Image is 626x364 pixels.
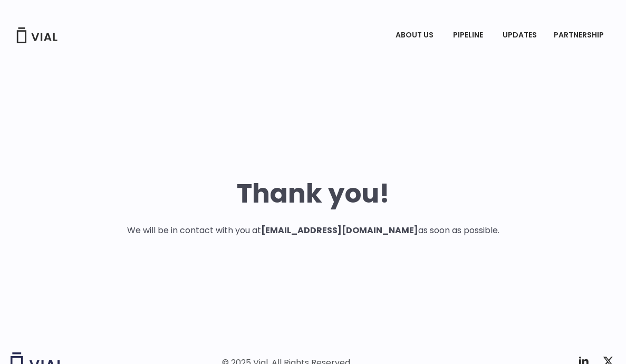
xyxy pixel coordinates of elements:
[11,224,615,237] p: We will be in contact with you at as soon as possible.
[494,26,545,44] a: UPDATES
[545,26,615,44] a: PARTNERSHIPMenu Toggle
[445,26,494,44] a: PIPELINEMenu Toggle
[387,26,444,44] a: ABOUT USMenu Toggle
[261,224,418,236] span: [EMAIL_ADDRESS][DOMAIN_NAME]
[11,179,615,208] h2: Thank you!
[16,27,58,43] img: Vial Logo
